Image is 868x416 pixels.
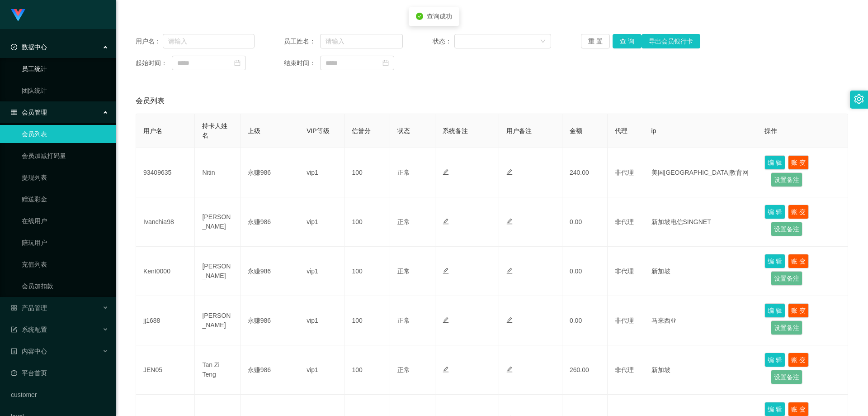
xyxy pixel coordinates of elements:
[644,148,758,197] td: 美国[GEOGRAPHIC_DATA]教育网
[22,81,108,100] a: 团队统计
[136,148,195,197] td: 93409635
[195,197,240,247] td: [PERSON_NAME]
[443,169,449,175] i: 图标: edit
[788,155,809,170] button: 账 变
[443,268,449,274] i: 图标: edit
[136,58,172,68] span: 起始时间：
[11,9,25,22] img: logo.9652507e.png
[22,277,108,295] a: 会员加扣款
[764,303,785,318] button: 编 辑
[771,370,802,384] button: 设置备注
[299,345,344,395] td: vip1
[615,317,634,324] span: 非代理
[202,122,227,139] span: 持卡人姓名
[299,148,344,197] td: vip1
[241,148,299,197] td: 永赚986
[651,127,656,134] span: ip
[854,94,864,104] i: 图标: setting
[284,37,320,46] span: 员工姓名：
[562,345,608,395] td: 260.00
[136,197,195,247] td: Ivanchia98
[570,127,582,134] span: 金额
[562,148,608,197] td: 240.00
[11,304,47,311] span: 产品管理
[397,169,410,176] span: 正常
[562,247,608,296] td: 0.00
[397,366,410,373] span: 正常
[397,268,410,275] span: 正常
[615,169,634,176] span: 非代理
[644,197,758,247] td: 新加坡电信SINGNET
[11,305,17,311] i: 图标: appstore-o
[771,320,802,335] button: 设置备注
[11,326,17,333] i: 图标: form
[22,234,108,252] a: 陪玩用户
[11,109,17,115] i: 图标: table
[136,37,163,46] span: 用户名：
[143,127,162,134] span: 用户名
[11,348,17,354] i: 图标: profile
[764,254,785,268] button: 编 辑
[22,125,108,143] a: 会员列表
[613,34,642,48] button: 查 询
[764,205,785,219] button: 编 辑
[416,13,423,20] i: icon: check-circle
[320,34,403,48] input: 请输入
[615,218,634,225] span: 非代理
[642,34,700,48] button: 导出会员银行卡
[397,218,410,225] span: 正常
[344,345,390,395] td: 100
[397,127,410,134] span: 状态
[299,247,344,296] td: vip1
[344,197,390,247] td: 100
[615,366,634,373] span: 非代理
[344,148,390,197] td: 100
[284,58,320,68] span: 结束时间：
[506,366,513,373] i: 图标: edit
[644,247,758,296] td: 新加坡
[771,172,802,187] button: 设置备注
[506,127,532,134] span: 用户备注
[506,317,513,323] i: 图标: edit
[22,60,108,78] a: 员工统计
[307,127,330,134] span: VIP等级
[195,148,240,197] td: Nitin
[771,222,802,236] button: 设置备注
[615,268,634,275] span: 非代理
[562,296,608,345] td: 0.00
[234,60,241,66] i: 图标: calendar
[344,247,390,296] td: 100
[764,155,785,170] button: 编 辑
[11,348,47,355] span: 内容中心
[764,127,777,134] span: 操作
[433,37,455,46] span: 状态：
[241,197,299,247] td: 永赚986
[540,38,546,45] i: 图标: down
[11,43,47,51] span: 数据中心
[299,197,344,247] td: vip1
[644,345,758,395] td: 新加坡
[788,303,809,318] button: 账 变
[241,247,299,296] td: 永赚986
[11,364,108,382] a: 图标: dashboard平台首页
[562,197,608,247] td: 0.00
[195,247,240,296] td: [PERSON_NAME]
[443,218,449,225] i: 图标: edit
[22,147,108,165] a: 会员加减打码量
[352,127,371,134] span: 信誉分
[427,13,452,20] span: 查询成功
[11,326,47,333] span: 系统配置
[195,345,240,395] td: Tan Zi Teng
[22,190,108,208] a: 赠送彩金
[136,296,195,345] td: jj1688
[22,168,108,186] a: 提现列表
[136,345,195,395] td: JEN05
[443,317,449,323] i: 图标: edit
[22,212,108,230] a: 在线用户
[771,271,802,286] button: 设置备注
[136,96,165,106] span: 会员列表
[397,317,410,324] span: 正常
[581,34,610,48] button: 重 置
[344,296,390,345] td: 100
[615,127,627,134] span: 代理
